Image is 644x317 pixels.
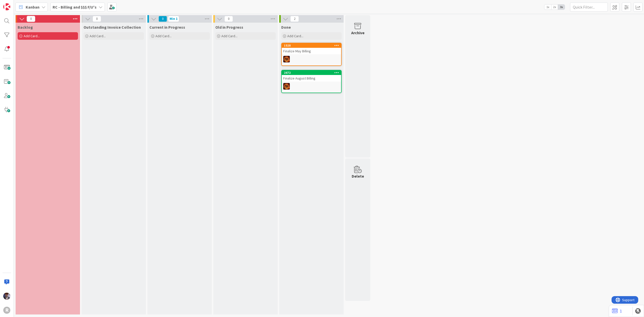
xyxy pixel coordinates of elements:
a: 1528Finalize May BillingTR [281,43,342,66]
input: Quick Filter... [570,3,608,12]
img: TR [283,56,290,62]
a: 1 [612,308,622,314]
span: Outstanding Invoice Collection [84,25,141,30]
span: 0 [27,16,35,22]
span: 1x [544,5,551,10]
span: 0 [93,16,101,22]
div: 1528 [282,43,341,48]
span: Backlog [18,25,33,30]
div: Finalize August Billing [282,75,341,82]
div: Min 1 [170,18,178,20]
span: Kanban [26,4,39,10]
img: ML [3,293,10,300]
span: Add Card... [90,34,106,38]
span: Add Card... [221,34,237,38]
img: TR [283,83,290,90]
div: TR [282,56,341,62]
span: Add Card... [24,34,40,38]
b: RC - Billing and $$$ F/U's [53,5,97,10]
span: Support [11,1,23,7]
div: 2672 [284,71,341,74]
span: 0 [224,16,233,22]
div: Delete [352,173,364,179]
span: Current in Progress [149,25,185,30]
span: 2x [551,5,558,10]
div: TR [282,83,341,90]
span: 3x [558,5,565,10]
span: 0 [158,16,167,22]
span: Old in Progress [215,25,243,30]
img: Visit kanbanzone.com [3,3,10,10]
div: 1528Finalize May Billing [282,43,341,54]
div: 1528 [284,44,341,47]
div: 2672 [282,70,341,75]
div: Finalize May Billing [282,48,341,54]
div: Archive [351,30,365,36]
span: Add Card... [287,34,303,38]
div: 2672Finalize August Billing [282,70,341,82]
span: Add Card... [155,34,172,38]
a: 2672Finalize August BillingTR [281,70,342,93]
div: R [3,307,10,314]
span: 2 [290,16,299,22]
span: Done [281,25,291,30]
